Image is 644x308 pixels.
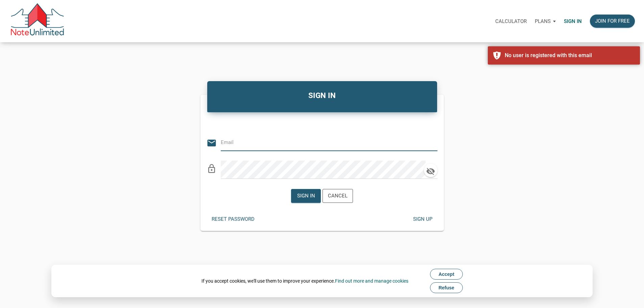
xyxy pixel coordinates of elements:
p: Sign in [564,18,582,24]
button: Sign up [408,213,437,226]
button: Join for free [590,15,635,28]
h4: SIGN IN [212,90,432,101]
div: Sign in [297,192,315,200]
button: Plans [531,11,560,31]
div: If you accept cookies, we'll use them to improve your experience. [201,278,408,284]
a: Find out more and manage cookies [335,278,408,284]
p: Calculator [495,18,527,24]
i: email [207,138,217,148]
input: Email [221,135,427,150]
button: Cancel [323,189,353,203]
p: Plans [535,18,551,24]
span: Refuse [438,285,454,290]
div: No user is registered with this email [505,51,635,60]
a: Sign in [560,10,586,32]
button: Refuse [430,282,463,293]
i: lock_outline [207,164,217,174]
div: Sign up [413,215,432,223]
button: Sign in [291,189,321,203]
button: Reset password [207,213,260,226]
span: Accept [438,271,454,277]
a: Calculator [491,10,531,32]
div: Join for free [595,17,630,25]
a: Join for free [586,10,639,32]
a: Plans [531,10,560,32]
div: Reset password [212,215,255,223]
img: NoteUnlimited [10,3,65,39]
button: Accept [430,269,463,280]
div: Cancel [328,192,348,200]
